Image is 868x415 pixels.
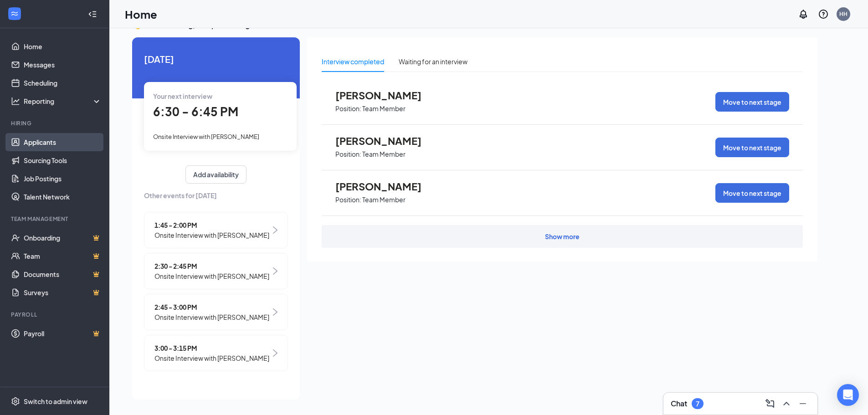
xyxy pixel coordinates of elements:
p: Position: [335,195,361,204]
svg: Settings [11,397,20,406]
button: ChevronUp [779,396,794,411]
p: Team Member [362,195,406,204]
span: 2:45 - 3:00 PM [154,302,269,312]
span: 2:30 - 2:45 PM [154,261,269,271]
h3: Chat [671,399,687,409]
button: ComposeMessage [763,396,777,411]
span: [PERSON_NAME] [335,180,436,192]
a: Messages [24,56,102,74]
span: Your next interview [153,92,212,100]
a: Applicants [24,133,102,151]
div: HH [839,10,847,18]
div: Payroll [11,311,100,318]
div: Hiring [11,119,100,127]
div: Reporting [24,97,102,106]
button: Minimize [796,396,810,411]
span: [DATE] [144,52,288,66]
div: Switch to admin view [24,397,87,406]
a: TeamCrown [24,247,102,265]
svg: QuestionInfo [818,9,829,20]
span: Onsite Interview with [PERSON_NAME] [154,271,269,281]
svg: Minimize [797,398,808,409]
button: Move to next stage [715,138,789,157]
span: Other events for [DATE] [144,190,288,200]
div: Show more [545,232,580,241]
button: Move to next stage [715,183,789,203]
svg: Analysis [11,97,20,106]
a: Sourcing Tools [24,151,102,169]
a: Scheduling [24,74,102,92]
h1: Home [125,6,157,22]
span: [PERSON_NAME] [335,89,436,101]
span: Onsite Interview with [PERSON_NAME] [154,353,269,363]
a: Job Postings [24,169,102,188]
p: Team Member [362,104,406,113]
div: Team Management [11,215,100,223]
span: Onsite Interview with [PERSON_NAME] [153,133,259,140]
a: Home [24,37,102,56]
div: 7 [696,400,699,408]
button: Move to next stage [715,92,789,112]
a: DocumentsCrown [24,265,102,283]
a: PayrollCrown [24,324,102,343]
button: Add availability [185,165,247,184]
div: Open Intercom Messenger [837,384,859,406]
a: SurveysCrown [24,283,102,302]
a: Talent Network [24,188,102,206]
span: [PERSON_NAME] [335,135,436,147]
svg: WorkstreamLogo [10,9,19,18]
svg: ComposeMessage [765,398,776,409]
p: Position: [335,150,361,159]
p: Team Member [362,150,406,159]
div: Interview completed [322,56,384,67]
svg: Collapse [88,10,97,19]
span: Onsite Interview with [PERSON_NAME] [154,230,269,240]
svg: ChevronUp [781,398,792,409]
span: 6:30 - 6:45 PM [153,104,238,119]
div: Waiting for an interview [399,56,467,67]
svg: Notifications [798,9,809,20]
p: Position: [335,104,361,113]
span: 1:45 - 2:00 PM [154,220,269,230]
span: 3:00 - 3:15 PM [154,343,269,353]
a: OnboardingCrown [24,229,102,247]
span: Onsite Interview with [PERSON_NAME] [154,312,269,322]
